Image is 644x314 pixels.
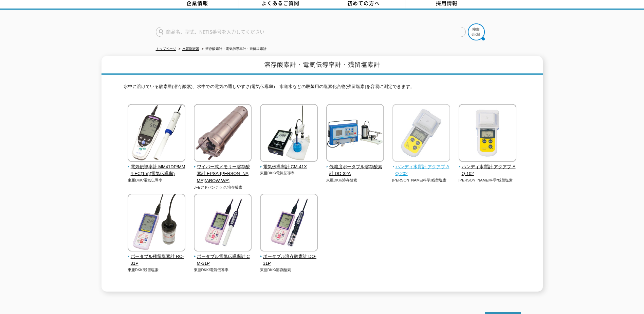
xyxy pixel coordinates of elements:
[182,47,199,51] a: 水質測定器
[102,56,543,75] h1: 溶存酸素計・電気伝導率計・残留塩素計
[128,267,186,273] p: 東亜DKK/残留塩素
[326,163,384,178] span: 低濃度ポータブル溶存酸素計 DO-32A
[326,157,384,177] a: 低濃度ポータブル溶存酸素計 DO-32A
[459,163,517,178] span: ハンディ水質計 アクアブ AQ-102
[156,27,466,37] input: 商品名、型式、NETIS番号を入力してください
[194,157,252,185] a: ワイパー式メモリー溶存酸素計 EPSA-[PERSON_NAME](AROW-WF)
[128,247,186,267] a: ポータブル残留塩素計 RC-31P
[194,163,252,185] span: ワイパー式メモリー溶存酸素計 EPSA-[PERSON_NAME](AROW-WF)
[194,185,252,190] p: JFEアドバンテック/溶存酸素
[459,177,517,183] p: [PERSON_NAME]科学/残留塩素
[326,104,384,163] img: 低濃度ポータブル溶存酸素計 DO-32A
[392,104,450,163] img: ハンディ水質計 アクアブ AQ-202
[260,247,318,267] a: ポータブル溶存酸素計 DO-31P
[326,177,384,183] p: 東亜DKK/溶存酸素
[459,104,516,163] img: ハンディ水質計 アクアブ AQ-102
[260,253,318,267] span: ポータブル溶存酸素計 DO-31P
[260,267,318,273] p: 東亜DKK/溶存酸素
[260,170,318,176] p: 東亜DKK/電気伝導率
[392,157,450,177] a: ハンディ水質計 アクアブ AQ-202
[194,194,252,253] img: ポータブル電気伝導率計 CM-31P
[156,47,176,51] a: トップページ
[260,104,318,163] img: 電気伝導率計 CM-41X
[459,157,517,177] a: ハンディ水質計 アクアブ AQ-102
[468,23,485,40] img: btn_search.png
[194,104,252,163] img: ワイパー式メモリー溶存酸素計 EPSA-RINKO(AROW-WF)
[194,267,252,273] p: 東亜DKK/電気伝導率
[128,104,185,163] img: 電気伝導率計 MM41DP/MM4-EC(1m)(電気伝導率)
[260,157,318,171] a: 電気伝導率計 CM-41X
[128,177,186,183] p: 東亜DKK/電気伝導率
[260,194,318,253] img: ポータブル溶存酸素計 DO-31P
[392,163,450,178] span: ハンディ水質計 アクアブ AQ-202
[124,83,521,94] p: 水中に溶けている酸素量(溶存酸素)、水中での電気の通しやすさ(電気伝導率)、水道水などの殺菌用の塩素化合物(残留塩素)を容易に測定できます。
[194,247,252,267] a: ポータブル電気伝導率計 CM-31P
[200,46,266,53] li: 溶存酸素計・電気伝導率計・残留塩素計
[128,163,186,178] span: 電気伝導率計 MM41DP/MM4-EC(1m)(電気伝導率)
[392,177,450,183] p: [PERSON_NAME]科学/残留塩素
[128,157,186,177] a: 電気伝導率計 MM41DP/MM4-EC(1m)(電気伝導率)
[194,253,252,267] span: ポータブル電気伝導率計 CM-31P
[128,194,185,253] img: ポータブル残留塩素計 RC-31P
[260,163,318,171] span: 電気伝導率計 CM-41X
[128,253,186,267] span: ポータブル残留塩素計 RC-31P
